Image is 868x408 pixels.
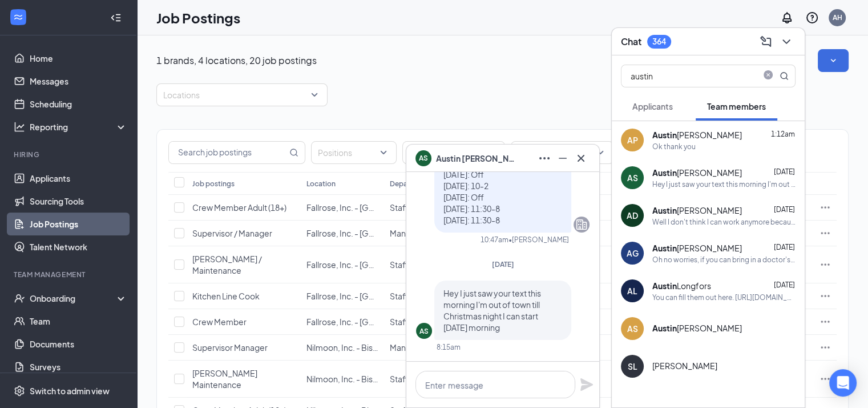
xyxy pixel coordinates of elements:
[384,221,467,246] td: Management
[384,361,467,398] td: Staff
[301,335,384,361] td: Nilmoon, Inc. - Bismarck Skyline Xing
[14,385,25,397] svg: Settings
[301,246,384,283] td: Fallrose, Inc. - Fargo 25th Street
[481,235,508,245] div: 10:47am
[771,130,795,138] span: 1:12am
[819,342,831,353] svg: Ellipses
[192,254,262,275] span: [PERSON_NAME] / Maintenance
[30,333,127,355] a: Documents
[652,167,742,178] div: [PERSON_NAME]
[652,293,796,302] div: You can fill them out here. [URL][DOMAIN_NAME]
[192,202,286,213] span: Crew Member Adult (18+)
[419,326,429,336] div: AS
[652,255,796,265] div: Oh no worries, if you can bring in a doctor's note with you for your next shift that will excuse ...
[652,37,666,46] div: 364
[819,290,831,302] svg: Ellipses
[621,35,641,48] h3: Chat
[390,202,409,213] span: Staff
[390,291,409,301] span: Staff
[652,280,711,291] div: Longfors
[780,35,793,49] svg: ChevronDown
[757,33,775,51] button: ComposeMessage
[652,142,696,151] div: Ok thank you
[652,179,796,189] div: Hey I just saw your text this morning I'm out of town till Christmas night I can start [DATE] mor...
[774,167,795,176] span: [DATE]
[627,285,637,297] div: AL
[819,316,831,327] svg: Ellipses
[652,205,677,215] b: Austin
[192,317,247,327] span: Crew Member
[306,228,443,238] span: Fallrose, Inc. - [GEOGRAPHIC_DATA]
[390,179,430,189] div: Department
[390,342,441,353] span: Management
[829,369,857,397] div: Open Intercom Messenger
[554,149,572,167] button: Minimize
[780,11,794,25] svg: Notifications
[628,361,637,372] div: SL
[632,101,673,111] span: Applicants
[574,151,588,165] svg: Cross
[306,179,336,189] div: Location
[192,228,272,238] span: Supervisor / Manager
[30,93,127,115] a: Scheduling
[819,202,831,213] svg: Ellipses
[819,259,831,270] svg: Ellipses
[535,149,554,167] button: Ellipses
[110,12,122,23] svg: Collapse
[436,152,516,165] span: Austin [PERSON_NAME]
[652,167,677,178] b: Austin
[621,65,757,87] input: Search team member
[30,70,127,93] a: Messages
[761,70,775,79] span: close-circle
[774,205,795,214] span: [DATE]
[652,360,717,371] span: [PERSON_NAME]
[301,221,384,246] td: Fallrose, Inc. - Fargo 25th Street
[192,342,268,353] span: Supervisor Manager
[627,247,639,259] div: AG
[13,11,24,23] svg: WorkstreamLogo
[777,33,796,51] button: ChevronDown
[306,259,443,270] span: Fallrose, Inc. - [GEOGRAPHIC_DATA]
[30,121,128,133] div: Reporting
[556,151,570,165] svg: Minimize
[652,129,742,141] div: [PERSON_NAME]
[384,309,467,335] td: Staff
[384,283,467,309] td: Staff
[289,148,298,157] svg: MagnifyingGlass
[306,202,443,213] span: Fallrose, Inc. - [GEOGRAPHIC_DATA]
[580,378,594,391] button: Plane
[30,355,127,378] a: Surveys
[30,167,127,190] a: Applicants
[759,35,773,49] svg: ComposeMessage
[627,134,638,146] div: AP
[627,323,638,334] div: AS
[30,385,110,397] div: Switch to admin view
[169,142,287,163] input: Search job postings
[652,323,677,333] b: Austin
[30,293,118,304] div: Onboarding
[627,210,638,221] div: AD
[652,322,742,334] div: [PERSON_NAME]
[818,49,849,72] button: SmallChevronDown
[30,310,127,333] a: Team
[652,281,677,291] b: Austin
[390,317,409,327] span: Staff
[627,172,638,183] div: AS
[30,47,127,70] a: Home
[575,218,588,231] svg: Company
[827,55,839,66] svg: SmallChevronDown
[390,228,441,238] span: Management
[761,70,775,82] span: close-circle
[306,317,443,327] span: Fallrose, Inc. - [GEOGRAPHIC_DATA]
[652,205,742,216] div: [PERSON_NAME]
[156,8,240,27] h1: Job Postings
[30,213,127,235] a: Job Postings
[306,291,443,301] span: Fallrose, Inc. - [GEOGRAPHIC_DATA]
[306,342,442,353] span: Nilmoon, Inc. - Bismarck Skyline Xing
[14,293,25,304] svg: UserCheck
[390,259,409,270] span: Staff
[192,368,257,390] span: [PERSON_NAME] Maintenance
[805,11,819,25] svg: QuestionInfo
[14,150,125,159] div: Hiring
[572,149,590,167] button: Cross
